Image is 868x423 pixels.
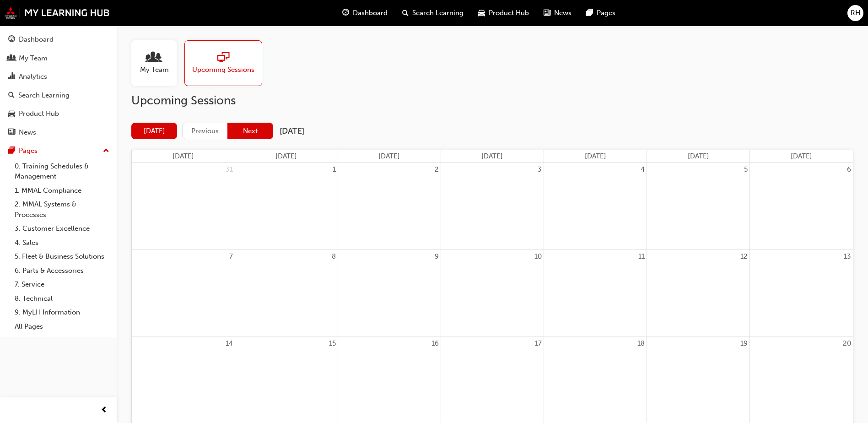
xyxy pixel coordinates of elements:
[11,305,113,320] a: 9. MyLH Information
[330,249,338,264] a: September 8, 2025
[227,123,273,140] button: Next
[103,145,109,157] span: up-icon
[639,163,647,177] a: September 4, 2025
[224,163,235,177] a: August 31, 2025
[8,129,15,137] span: news-icon
[173,152,194,160] span: [DATE]
[11,159,113,184] a: 0. Training Schedules & Management
[131,123,177,140] button: [DATE]
[8,92,15,100] span: search-icon
[791,152,812,160] span: [DATE]
[688,152,709,160] span: [DATE]
[441,249,544,336] td: September 10, 2025
[342,7,349,19] span: guage-icon
[686,150,711,163] a: Friday
[18,90,70,101] div: Search Learning
[171,150,196,163] a: Sunday
[586,7,593,19] span: pages-icon
[19,34,54,45] div: Dashboard
[235,163,338,249] td: September 1, 2025
[402,7,409,19] span: search-icon
[11,292,113,306] a: 8. Technical
[131,93,853,108] h2: Upcoming Sessions
[327,336,338,351] a: September 15, 2025
[101,405,108,416] span: prev-icon
[274,150,299,163] a: Monday
[11,320,113,334] a: All Pages
[480,150,505,163] a: Wednesday
[132,249,235,336] td: September 7, 2025
[478,7,485,19] span: car-icon
[739,336,749,351] a: September 19, 2025
[533,336,544,351] a: September 17, 2025
[227,249,235,264] a: September 7, 2025
[353,8,388,18] span: Dashboard
[395,4,471,22] a: search-iconSearch Learning
[533,249,544,264] a: September 10, 2025
[647,163,750,249] td: September 5, 2025
[148,52,160,65] span: people-icon
[338,163,441,249] td: September 2, 2025
[441,163,544,249] td: September 3, 2025
[471,4,536,22] a: car-iconProduct Hub
[433,163,441,177] a: September 2, 2025
[338,249,441,336] td: September 9, 2025
[536,163,544,177] a: September 3, 2025
[331,163,338,177] a: September 1, 2025
[481,152,503,160] span: [DATE]
[235,249,338,336] td: September 8, 2025
[11,277,113,292] a: 7. Service
[554,8,571,18] span: News
[430,336,441,351] a: September 16, 2025
[8,73,15,81] span: chart-icon
[19,71,47,82] div: Analytics
[11,222,113,236] a: 3. Customer Excellence
[11,236,113,250] a: 4. Sales
[4,29,113,142] button: DashboardMy TeamAnalyticsSearch LearningProduct HubNews
[4,68,113,85] a: Analytics
[131,40,184,86] a: My Team
[8,147,15,155] span: pages-icon
[8,110,15,118] span: car-icon
[378,152,400,160] span: [DATE]
[184,40,270,86] a: Upcoming Sessions
[4,142,113,159] button: Pages
[842,249,853,264] a: September 13, 2025
[19,53,48,64] div: My Team
[377,150,402,163] a: Tuesday
[585,152,606,160] span: [DATE]
[412,8,464,18] span: Search Learning
[5,7,110,19] img: mmal
[19,108,59,119] div: Product Hub
[4,87,113,104] a: Search Learning
[433,249,441,264] a: September 9, 2025
[335,4,395,22] a: guage-iconDashboard
[4,31,113,48] a: Dashboard
[544,249,647,336] td: September 11, 2025
[4,50,113,67] a: My Team
[19,146,38,156] div: Pages
[544,163,647,249] td: September 4, 2025
[11,184,113,198] a: 1. MMAL Compliance
[847,5,863,21] button: RH
[789,150,814,163] a: Saturday
[4,124,113,141] a: News
[8,54,15,63] span: people-icon
[841,336,853,351] a: September 20, 2025
[11,249,113,264] a: 5. Fleet & Business Solutions
[851,8,860,18] span: RH
[280,126,304,136] h2: [DATE]
[597,8,615,18] span: Pages
[192,65,254,75] span: Upcoming Sessions
[19,127,36,138] div: News
[739,249,749,264] a: September 12, 2025
[636,249,647,264] a: September 11, 2025
[140,65,169,75] span: My Team
[579,4,623,22] a: pages-iconPages
[8,36,15,44] span: guage-icon
[11,197,113,222] a: 2. MMAL Systems & Processes
[275,152,297,160] span: [DATE]
[647,249,750,336] td: September 12, 2025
